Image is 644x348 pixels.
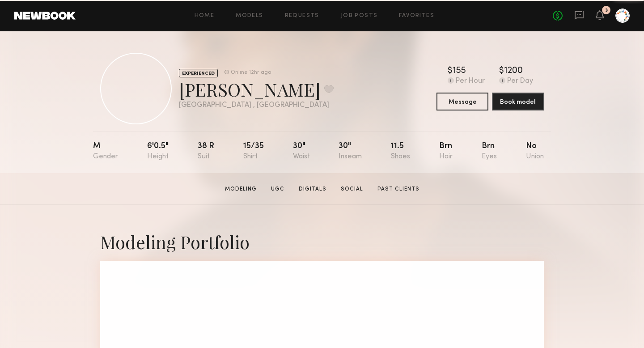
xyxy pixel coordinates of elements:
[374,185,423,193] a: Past Clients
[399,13,434,19] a: Favorites
[448,67,453,76] div: $
[492,93,544,110] button: Book model
[285,13,319,19] a: Requests
[295,185,330,193] a: Digitals
[439,142,453,161] div: Brn
[456,77,485,85] div: Per Hour
[453,67,466,76] div: 155
[504,67,523,76] div: 1200
[267,185,288,193] a: UGC
[100,230,544,254] div: Modeling Portfolio
[391,142,410,161] div: 11.5
[236,13,263,19] a: Models
[499,67,504,76] div: $
[147,142,169,161] div: 6'0.5"
[93,142,118,161] div: M
[339,142,362,161] div: 30"
[179,69,218,77] div: EXPERIENCED
[341,13,378,19] a: Job Posts
[526,142,544,161] div: No
[507,77,533,85] div: Per Day
[231,70,271,76] div: Online 12hr ago
[482,142,497,161] div: Brn
[195,13,215,19] a: Home
[605,8,608,13] div: 3
[179,102,334,109] div: [GEOGRAPHIC_DATA] , [GEOGRAPHIC_DATA]
[198,142,214,161] div: 38 r
[179,77,334,101] div: [PERSON_NAME]
[337,185,367,193] a: Social
[243,142,264,161] div: 15/35
[293,142,310,161] div: 30"
[221,185,260,193] a: Modeling
[436,93,488,110] button: Message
